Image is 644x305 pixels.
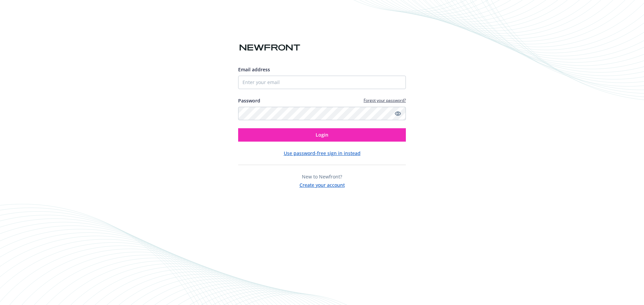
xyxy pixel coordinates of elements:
[300,180,345,188] button: Create your account
[238,97,260,104] label: Password
[238,76,406,89] input: Enter your email
[316,132,328,138] span: Login
[238,66,270,73] span: Email address
[302,173,342,180] span: New to Newfront?
[238,42,302,54] img: Newfront logo
[284,150,361,157] button: Use password-free sign in instead
[364,97,406,103] a: Forgot your password?
[238,107,406,120] input: Enter your password
[238,128,406,142] button: Login
[394,109,402,118] a: Show password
